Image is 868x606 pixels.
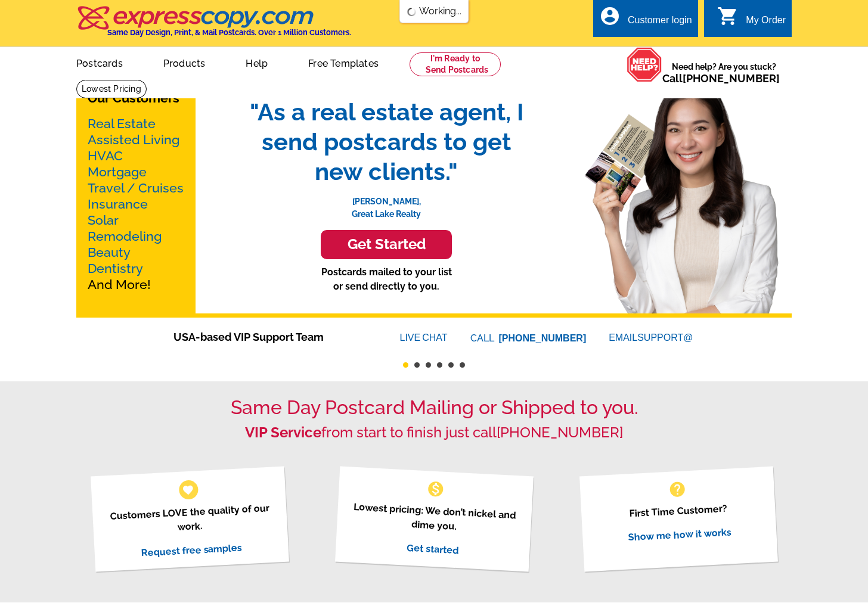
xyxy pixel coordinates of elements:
[140,542,242,558] a: Request free samples
[173,329,364,345] span: USA-based VIP Support Team
[107,28,351,37] h4: Same Day Design, Print, & Mail Postcards. Over 1 Million Customers.
[400,332,448,343] a: LIVECHAT
[336,236,437,253] h3: Get Started
[88,116,156,131] a: Real Estate
[400,331,423,345] font: LIVE
[88,148,123,163] a: HVAC
[88,261,143,276] a: Dentistry
[88,229,162,244] a: Remodeling
[668,480,687,499] span: help
[237,187,535,220] p: [PERSON_NAME], Great Lake Realty
[448,362,454,368] button: 5 of 6
[628,526,731,543] a: Show me how it works
[594,499,762,523] p: First Time Customer?
[237,97,535,187] span: "As a real estate agent, I send postcards to get new clients."
[88,181,184,195] a: Travel / Cruises
[245,424,321,441] strong: VIP Service
[407,7,417,17] img: loading...
[628,15,692,32] div: Customer login
[637,331,695,345] font: SUPPORT@
[470,331,496,346] font: CALL
[88,116,184,293] p: And More!
[406,542,458,556] a: Get started
[426,480,445,499] span: monetization_on
[403,362,408,368] button: 1 of 6
[237,265,535,294] p: Postcards mailed to your list or send directly to you.
[609,332,695,343] a: EMAILSUPPORT@
[289,48,398,76] a: Free Templates
[88,213,119,228] a: Solar
[57,48,142,76] a: Postcards
[499,333,587,343] a: [PHONE_NUMBER]
[662,72,780,85] span: Call
[237,230,535,259] a: Get Started
[599,13,692,28] a: account_circle Customer login
[460,362,465,368] button: 6 of 6
[76,424,792,442] h2: from start to finish just call
[105,501,274,538] p: Customers LOVE the quality of our work.
[426,362,431,368] button: 3 of 6
[76,14,351,37] a: Same Day Design, Print, & Mail Postcards. Over 1 Million Customers.
[88,132,179,147] a: Assisted Living
[599,5,621,27] i: account_circle
[414,362,420,368] button: 2 of 6
[182,483,194,496] span: favorite
[349,499,518,537] p: Lowest pricing: We don’t nickel and dime you.
[717,13,786,28] a: shopping_cart My Order
[227,48,287,76] a: Help
[144,48,225,76] a: Products
[88,197,148,212] a: Insurance
[497,424,623,441] a: [PHONE_NUMBER]
[437,362,442,368] button: 4 of 6
[717,5,739,27] i: shopping_cart
[746,15,786,32] div: My Order
[683,72,780,85] a: [PHONE_NUMBER]
[662,61,786,85] span: Need help? Are you stuck?
[88,164,147,179] a: Mortgage
[88,245,131,260] a: Beauty
[627,47,662,82] img: help
[76,396,792,419] h1: Same Day Postcard Mailing or Shipped to you.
